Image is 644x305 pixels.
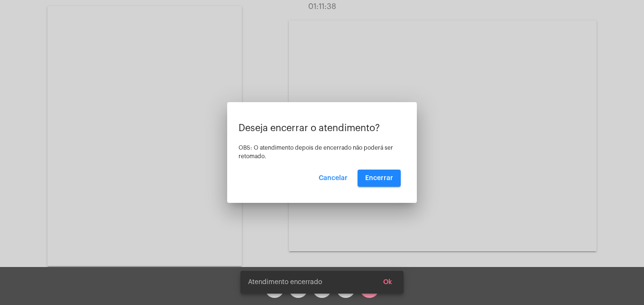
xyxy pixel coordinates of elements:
span: Ok [383,279,392,286]
span: Encerrar [365,175,393,181]
button: Encerrar [358,170,401,187]
span: OBS: O atendimento depois de encerrado não poderá ser retomado. [239,145,393,159]
p: Deseja encerrar o atendimento? [239,123,405,133]
button: Cancelar [311,170,355,187]
span: 01:11:38 [308,3,336,10]
span: Atendimento encerrado [248,277,322,287]
span: Cancelar [319,175,348,181]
